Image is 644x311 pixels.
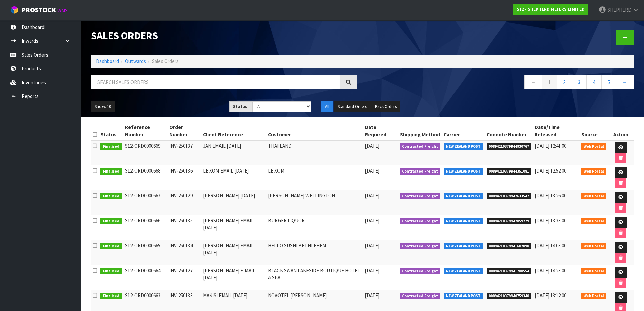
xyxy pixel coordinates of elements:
[535,143,566,149] span: [DATE] 12:41:00
[444,218,483,225] span: NEW ZEALAND POST
[517,6,585,12] strong: S12 - SHEPHERD FILTERS LIMITED
[91,30,357,41] h1: Sales Orders
[581,243,606,250] span: Web Portal
[581,193,606,200] span: Web Portal
[368,75,634,91] nav: Page navigation
[91,101,115,112] button: Show: 10
[487,168,532,175] span: 00894210379944351081
[168,140,201,165] td: INV-250137
[57,7,68,14] small: WMS
[100,268,122,275] span: Finalised
[365,242,379,249] span: [DATE]
[10,6,19,14] img: cube-alt.png
[123,240,168,265] td: S12-ORD0000665
[524,75,542,89] a: ←
[100,243,122,250] span: Finalised
[365,167,379,174] span: [DATE]
[100,193,122,200] span: Finalised
[201,215,266,240] td: [PERSON_NAME] EMAIL [DATE]
[581,268,606,275] span: Web Portal
[533,122,580,140] th: Date/Time Released
[99,122,123,140] th: Status
[365,143,379,149] span: [DATE]
[152,58,179,64] span: Sales Orders
[363,122,398,140] th: Date Required
[96,58,119,64] a: Dashboard
[616,75,634,89] a: →
[487,143,532,150] span: 00894210379944930767
[400,143,441,150] span: Contracted Freight
[168,165,201,190] td: INV-250136
[201,240,266,265] td: [PERSON_NAME] EMAIL [DATE]
[123,215,168,240] td: S12-ORD0000666
[535,242,566,249] span: [DATE] 14:03:00
[125,58,146,64] a: Outwards
[444,193,483,200] span: NEW ZEALAND POST
[201,190,266,215] td: [PERSON_NAME] [DATE]
[266,122,363,140] th: Customer
[123,190,168,215] td: S12-ORD0000667
[444,268,483,275] span: NEW ZEALAND POST
[581,143,606,150] span: Web Portal
[100,143,122,150] span: Finalised
[371,101,400,112] button: Back Orders
[334,101,371,112] button: Standard Orders
[580,122,608,140] th: Source
[535,292,566,299] span: [DATE] 13:12:00
[444,293,483,300] span: NEW ZEALAND POST
[365,292,379,299] span: [DATE]
[586,75,602,89] a: 4
[608,122,634,140] th: Action
[400,268,441,275] span: Contracted Freight
[444,243,483,250] span: NEW ZEALAND POST
[572,75,587,89] a: 3
[581,168,606,175] span: Web Portal
[201,140,266,165] td: JAN EMAIL [DATE]
[168,190,201,215] td: INV-250129
[123,265,168,290] td: S12-ORD0000664
[535,217,566,224] span: [DATE] 13:33:00
[535,167,566,174] span: [DATE] 12:52:00
[601,75,616,89] a: 5
[535,267,566,274] span: [DATE] 14:23:00
[487,193,532,200] span: 00894210379942633547
[201,265,266,290] td: [PERSON_NAME] E-MAIL [DATE]
[321,101,333,112] button: All
[123,165,168,190] td: S12-ORD0000668
[400,243,441,250] span: Contracted Freight
[400,218,441,225] span: Contracted Freight
[365,192,379,199] span: [DATE]
[365,217,379,224] span: [DATE]
[123,122,168,140] th: Reference Number
[485,122,533,140] th: Connote Number
[487,268,532,275] span: 00894210379941700554
[542,75,557,89] a: 1
[100,168,122,175] span: Finalised
[487,243,532,250] span: 00894210379941682898
[201,165,266,190] td: LE XOM EMAIL [DATE]
[266,265,363,290] td: BLACK SWAN LAKESIDE BOUTIQUE HOTEL & SPA
[266,190,363,215] td: [PERSON_NAME] WELLINGTON
[581,218,606,225] span: Web Portal
[168,215,201,240] td: INV-250135
[444,168,483,175] span: NEW ZEALAND POST
[444,143,483,150] span: NEW ZEALAND POST
[535,192,566,199] span: [DATE] 13:26:00
[233,104,249,110] strong: Status:
[91,75,340,89] input: Search sales orders
[266,140,363,165] td: THAI LAND
[22,6,56,14] span: ProStock
[266,165,363,190] td: LE XOM
[266,215,363,240] td: BURGER LIQUOR
[487,218,532,225] span: 00894210379942059279
[442,122,485,140] th: Carrier
[100,293,122,300] span: Finalised
[100,218,122,225] span: Finalised
[557,75,572,89] a: 2
[398,122,442,140] th: Shipping Method
[168,265,201,290] td: INV-250127
[487,293,532,300] span: 00894210379940759348
[607,7,632,13] span: SHEPHERD
[266,240,363,265] td: HELLO SUSHI BETHLEHEM
[400,293,441,300] span: Contracted Freight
